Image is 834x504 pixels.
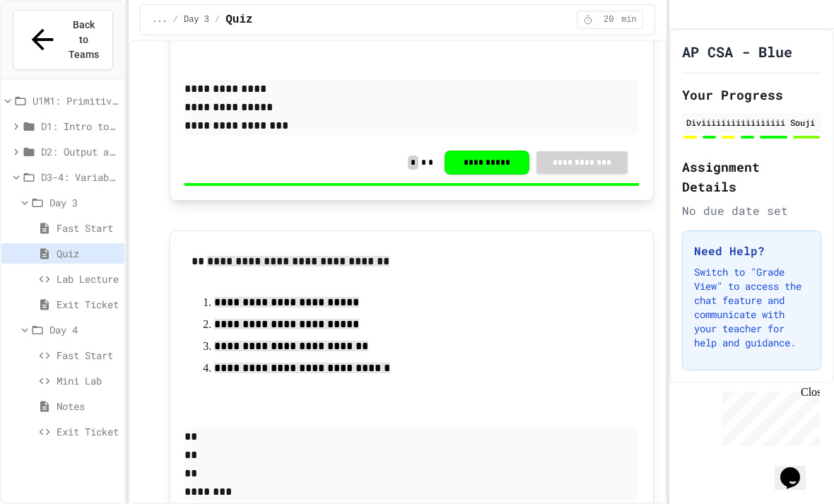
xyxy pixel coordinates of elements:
span: / [215,14,220,25]
span: D2: Output and Compiling Code [41,144,119,159]
div: Chat with us now!Close [6,6,98,90]
span: U1M1: Primitives, Variables, Basic I/O [33,93,119,108]
iframe: chat widget [775,447,820,490]
div: Diviiiiiiiiiiiiiiiii Souji [686,116,817,129]
h3: Need Help? [694,242,809,259]
span: Day 4 [49,322,119,337]
span: D1: Intro to APCSA [41,119,119,134]
iframe: chat widget [717,386,820,446]
span: Fast Start [57,348,119,363]
span: Quiz [57,246,119,261]
button: Back to Teams [13,10,113,70]
span: Exit Ticket [57,297,119,312]
span: Fast Start [57,221,119,235]
p: Switch to "Grade View" to access the chat feature and communicate with your teacher for help and ... [694,265,809,350]
span: Day 3 [184,14,209,25]
span: Notes [57,399,119,414]
span: 20 [597,14,620,25]
span: Back to Teams [67,18,100,62]
span: min [621,14,637,25]
span: Day 3 [49,195,119,210]
span: ... [152,14,168,25]
div: No due date set [682,202,821,219]
span: D3-4: Variables and Input [41,170,119,184]
span: / [173,14,178,25]
span: Lab Lecture [57,271,119,286]
span: Mini Lab [57,373,119,388]
h2: Assignment Details [682,157,821,197]
span: Exit Ticket [57,424,119,439]
h1: AP CSA - Blue [682,42,792,61]
span: Quiz [225,11,252,28]
h2: Your Progress [682,85,821,105]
